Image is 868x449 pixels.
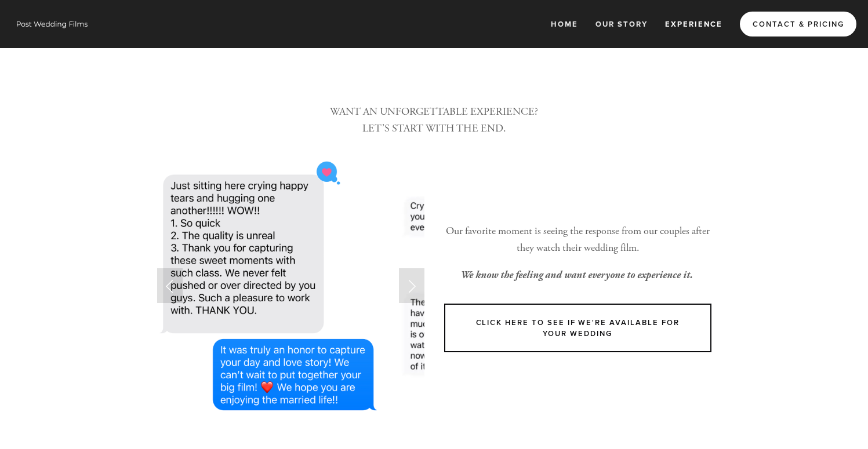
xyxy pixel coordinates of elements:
a: Next Slide [399,268,424,303]
a: Experience [658,14,730,34]
a: Our Story [588,14,655,34]
img: Wisconsin Wedding Videographer [12,15,93,32]
p: WANT AN UNFORGETTABLE EXPERIENCE? LET’S START WITH THE END. [157,104,711,137]
p: Our favorite moment is seeing the response from our couples after they watch their wedding film. [444,223,711,257]
a: Click Here to see if We're available for your wedding [444,304,711,352]
em: We know the feeling and want everyone to experience it. [460,269,693,281]
a: Home [543,14,586,34]
a: Contact & Pricing [740,12,856,36]
img: Teaser copy.jpg [379,157,613,414]
a: Previous Slide [157,268,183,303]
img: Teaser 1 copy 2.PNG [157,157,379,414]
